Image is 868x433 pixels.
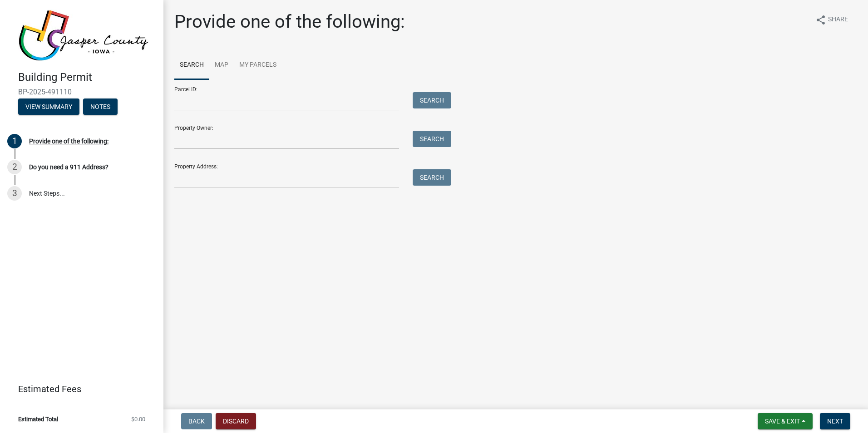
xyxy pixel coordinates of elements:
[18,416,58,422] span: Estimated Total
[815,15,826,25] i: share
[216,413,256,429] button: Discard
[174,51,209,80] a: Search
[181,413,212,429] button: Back
[18,10,149,61] img: Jasper County, Iowa
[765,418,800,425] span: Save & Exit
[7,380,149,398] a: Estimated Fees
[18,88,145,96] span: BP-2025-491110
[29,138,108,144] div: Provide one of the following:
[808,11,855,29] button: shareShare
[174,11,405,33] h1: Provide one of the following:
[413,169,451,186] button: Search
[234,51,282,80] a: My Parcels
[413,92,451,108] button: Search
[758,413,813,429] button: Save & Exit
[188,418,205,425] span: Back
[29,164,108,170] div: Do you need a 911 Address?
[7,134,22,148] div: 1
[18,98,79,115] button: View Summary
[18,71,156,84] h4: Building Permit
[7,186,22,201] div: 3
[209,51,234,80] a: Map
[7,160,22,174] div: 2
[828,15,848,25] span: Share
[820,413,850,429] button: Next
[413,131,451,147] button: Search
[83,103,118,111] wm-modal-confirm: Notes
[827,418,843,425] span: Next
[83,98,118,115] button: Notes
[18,103,79,111] wm-modal-confirm: Summary
[131,416,145,422] span: $0.00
